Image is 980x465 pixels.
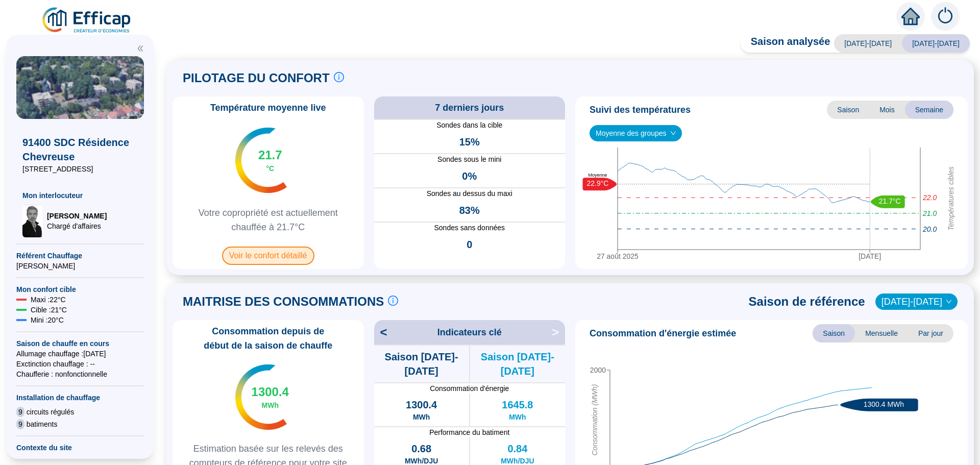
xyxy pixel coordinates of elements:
[864,400,904,408] text: 1300.4 MWh
[374,324,387,340] span: <
[266,163,274,174] span: °C
[16,419,24,429] span: 9
[834,34,902,53] span: [DATE]-[DATE]
[741,34,830,53] span: Saison analysée
[590,366,606,374] tspan: 2000
[374,427,566,437] span: Performance du batiment
[922,225,937,233] tspan: 20.0
[931,2,960,31] img: alerts
[31,305,67,315] span: Cible : 21 °C
[16,359,144,369] span: Exctinction chauffage : --
[31,315,64,325] span: Mini : 20 °C
[235,364,287,430] img: indicateur températures
[252,384,289,400] span: 1300.4
[947,167,955,231] tspan: Températures cibles
[588,173,607,178] text: Moyenne
[22,205,43,237] img: Chargé d'affaires
[590,326,736,340] span: Consommation d'énergie estimée
[27,419,58,429] span: batiments
[406,398,437,412] span: 1300.4
[262,400,279,410] span: MWh
[47,221,107,231] span: Chargé d'affaires
[813,324,855,342] span: Saison
[374,350,469,378] span: Saison [DATE]-[DATE]
[388,296,398,306] span: info-circle
[901,7,920,26] span: home
[905,101,953,119] span: Semaine
[374,188,566,199] span: Sondes au dessus du maxi
[258,147,282,163] span: 21.7
[16,407,24,417] span: 9
[902,34,970,53] span: [DATE]-[DATE]
[908,324,953,342] span: Par jour
[16,338,144,349] span: Saison de chauffe en cours
[183,70,330,86] span: PILOTAGE DU CONFORT
[435,101,504,115] span: 7 derniers jours
[137,45,144,52] span: double-left
[459,203,480,217] span: 83%
[869,101,905,119] span: Mois
[22,164,138,174] span: [STREET_ADDRESS]
[16,261,144,271] span: [PERSON_NAME]
[235,128,287,193] img: indicateur températures
[22,135,138,164] span: 91400 SDC Résidence Chevreuse
[502,398,533,412] span: 1645.8
[597,252,639,260] tspan: 27 août 2025
[222,247,314,265] span: Voir le confort détaillé
[374,223,566,233] span: Sondes sans données
[16,443,144,453] span: Contexte du site
[413,412,430,422] span: MWh
[41,6,133,35] img: efficap energie logo
[16,369,144,379] span: Chaufferie : non fonctionnelle
[509,412,526,422] span: MWh
[16,349,144,359] span: Allumage chauffage : [DATE]
[31,295,66,305] span: Maxi : 22 °C
[177,206,360,234] span: Votre copropriété est actuellement chauffée à 21.7°C
[183,293,384,310] span: MAITRISE DES CONSOMMATIONS
[467,237,472,252] span: 0
[670,130,676,136] span: down
[204,101,332,115] span: Température moyenne live
[859,252,881,260] tspan: [DATE]
[437,325,502,339] span: Indicateurs clé
[507,442,527,456] span: 0.84
[881,294,951,309] span: 2022-2023
[922,194,937,202] tspan: 22.0
[334,72,344,82] span: info-circle
[596,126,676,141] span: Moyenne des groupes
[16,251,144,261] span: Référent Chauffage
[827,101,869,119] span: Saison
[922,209,937,217] tspan: 21.0
[590,103,691,117] span: Suivi des températures
[552,324,565,340] span: >
[16,393,144,403] span: Installation de chauffage
[27,407,74,417] span: circuits régulés
[22,190,138,201] span: Mon interlocuteur
[374,154,566,165] span: Sondes sous le mini
[374,383,566,394] span: Consommation d'énergie
[47,211,107,221] span: [PERSON_NAME]
[470,350,565,378] span: Saison [DATE]-[DATE]
[459,135,480,149] span: 15%
[587,180,609,188] text: 22.9°C
[749,293,865,310] span: Saison de référence
[946,299,952,305] span: down
[462,169,477,183] span: 0%
[374,120,566,131] span: Sondes dans la cible
[411,442,431,456] span: 0.68
[879,197,901,205] text: 21.7°C
[855,324,908,342] span: Mensuelle
[591,384,599,456] tspan: Consommation (MWh)
[16,284,144,295] span: Mon confort cible
[177,324,360,353] span: Consommation depuis de début de la saison de chauffe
